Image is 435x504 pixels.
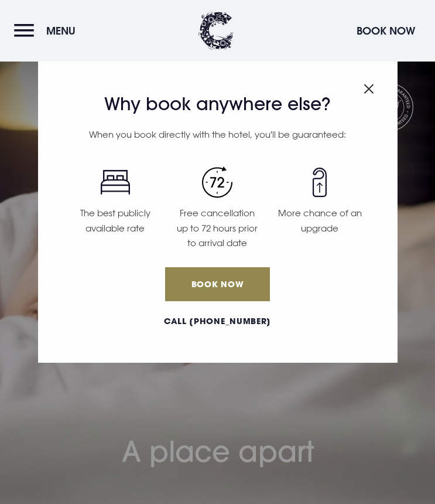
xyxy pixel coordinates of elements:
a: Call [PHONE_NUMBER] [64,315,371,328]
h3: Why book anywhere else? [64,94,371,115]
span: Menu [46,24,76,38]
p: Free cancellation up to 72 hours prior to arrival date [173,206,262,251]
button: Book Now [351,18,421,43]
a: Book Now [165,267,269,301]
button: Close modal [364,77,374,96]
p: The best publicly available rate [71,206,160,236]
img: Clandeboye Lodge [198,12,234,50]
p: When you book directly with the hotel, you'll be guaranteed: [64,127,371,142]
p: More chance of an upgrade [276,206,364,236]
button: Menu [14,18,81,43]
